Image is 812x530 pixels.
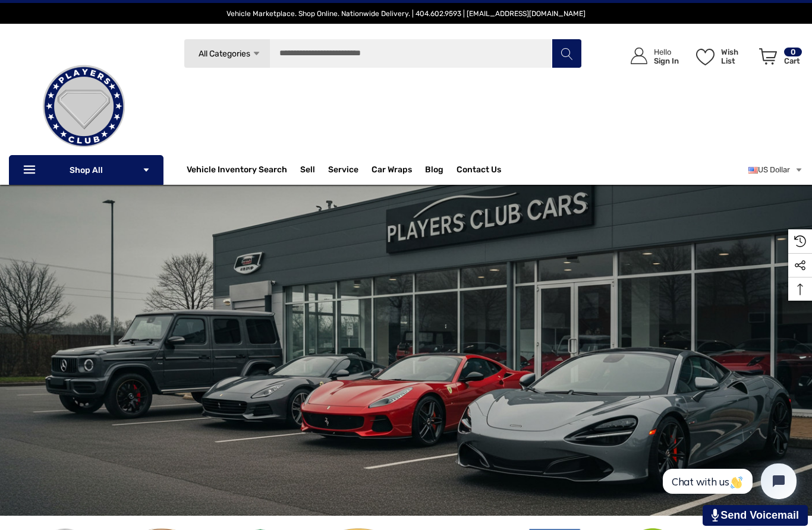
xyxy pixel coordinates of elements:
[457,165,501,178] a: Contact Us
[252,49,261,58] svg: Icon Arrow Down
[198,49,250,59] span: All Categories
[300,165,315,178] span: Sell
[24,47,143,166] img: Players Club | Cars For Sale
[187,165,287,178] a: Vehicle Inventory Search
[794,235,806,247] svg: Recently Viewed
[142,166,150,174] svg: Icon Arrow Down
[721,48,753,65] p: Wish List
[754,36,803,82] a: Cart with 0 items
[372,165,412,178] span: Car Wraps
[631,48,647,64] svg: Icon User Account
[372,158,425,182] a: Car Wraps
[654,48,679,56] p: Hello
[184,39,270,68] a: All Categories Icon Arrow Down Icon Arrow Up
[300,158,328,182] a: Sell
[22,163,40,177] svg: Icon Line
[712,509,719,522] img: PjwhLS0gR2VuZXJhdG9yOiBHcmF2aXQuaW8gLS0+PHN2ZyB4bWxucz0iaHR0cDovL3d3dy53My5vcmcvMjAwMC9zdmciIHhtb...
[226,10,586,18] span: Vehicle Marketplace. Shop Online. Nationwide Delivery. | 404.602.9593 | [EMAIL_ADDRESS][DOMAIN_NAME]
[691,36,754,77] a: Wish List Wish List
[784,48,802,56] p: 0
[654,56,679,65] p: Sign In
[650,453,807,509] iframe: Tidio Chat
[759,48,777,65] svg: Review Your Cart
[703,505,808,526] a: Send Voicemail
[425,165,443,178] a: Blog
[748,158,803,182] a: USD
[784,56,802,65] p: Cart
[696,49,715,65] svg: Wish List
[794,260,806,272] svg: Social Media
[328,165,358,178] a: Service
[552,39,581,68] button: Search
[788,283,812,295] svg: Top
[617,36,685,77] a: Sign in
[9,155,163,185] p: Shop All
